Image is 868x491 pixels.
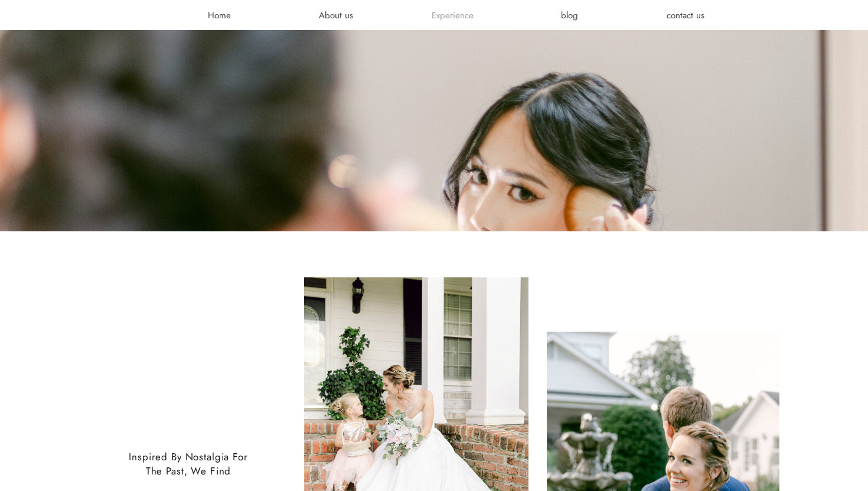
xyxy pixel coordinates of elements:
a: blog [534,9,605,21]
a: contact us [650,9,721,21]
h2: inspired by nostalgia for the past, we find [120,450,256,486]
a: Experience [417,9,488,21]
a: Home [184,9,254,21]
a: About us [301,9,371,21]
